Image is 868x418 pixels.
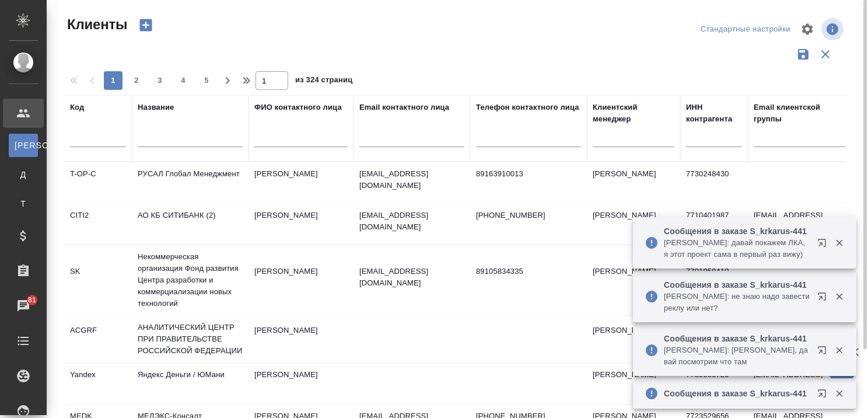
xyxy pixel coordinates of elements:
[132,162,249,203] td: РУСАЛ Глобал Менеджмент
[686,102,742,125] div: ИНН контрагента
[64,260,132,301] td: SK
[814,43,836,65] button: Сбросить фильтры
[680,162,748,203] td: 7730248430
[827,238,851,248] button: Закрыть
[810,339,838,367] button: Открыть в новой вкладке
[9,163,38,186] a: Д
[476,266,581,277] p: 89105834335
[174,71,192,90] button: 4
[664,291,810,314] p: [PERSON_NAME]: не знаю надо завести реклу или нет?
[174,75,192,86] span: 4
[64,363,132,404] td: Yandex
[664,279,810,291] p: Сообщения в заказе S_krkarus-441
[21,294,43,306] span: 81
[132,15,160,35] button: Создать
[587,204,680,245] td: [PERSON_NAME]
[359,210,464,233] p: [EMAIL_ADDRESS][DOMAIN_NAME]
[664,388,810,399] p: Сообщения в заказе S_krkarus-441
[64,162,132,203] td: T-OP-C
[127,75,146,86] span: 2
[587,319,680,360] td: [PERSON_NAME]
[150,71,169,90] button: 3
[664,344,810,368] p: [PERSON_NAME]: [PERSON_NAME], давай посмотрим что там
[476,210,581,221] p: [PHONE_NUMBER]
[359,102,449,113] div: Email контактного лица
[9,192,38,215] a: Т
[132,363,249,404] td: Яндекс Деньги / ЮМани
[138,102,174,113] div: Название
[664,225,810,237] p: Сообщения в заказе S_krkarus-441
[748,204,853,245] td: [EMAIL_ADDRESS][DOMAIN_NAME]
[827,291,851,302] button: Закрыть
[70,102,84,113] div: Код
[792,43,814,65] button: Сохранить фильтры
[15,198,32,210] span: Т
[827,388,851,399] button: Закрыть
[587,363,680,404] td: [PERSON_NAME]
[793,15,821,43] span: Настроить таблицу
[127,71,146,90] button: 2
[197,75,216,86] span: 5
[821,18,846,40] span: Посмотреть информацию
[64,204,132,245] td: CITI2
[249,162,353,203] td: [PERSON_NAME]
[132,204,249,245] td: АО КБ СИТИБАНК (2)
[587,162,680,203] td: [PERSON_NAME]
[254,102,342,113] div: ФИО контактного лица
[810,382,838,410] button: Открыть в новой вкладке
[3,291,44,321] a: 81
[132,316,249,363] td: АНАЛИТИЧЕСКИЙ ЦЕНТР ПРИ ПРАВИТЕЛЬСТВЕ РОССИЙСКОЙ ФЕДЕРАЦИИ
[810,285,838,313] button: Открыть в новой вкладке
[249,204,353,245] td: [PERSON_NAME]
[593,102,674,125] div: Клиентский менеджер
[64,319,132,360] td: ACGRF
[249,363,353,404] td: [PERSON_NAME]
[9,134,38,157] a: [PERSON_NAME]
[15,140,32,151] span: [PERSON_NAME]
[249,260,353,301] td: [PERSON_NAME]
[476,168,581,180] p: 89163910013
[698,20,793,39] div: split button
[810,231,838,259] button: Открыть в новой вкладке
[64,15,127,34] span: Клиенты
[827,345,851,356] button: Закрыть
[150,75,169,86] span: 3
[664,333,810,344] p: Сообщения в заказе S_krkarus-441
[295,73,352,90] span: из 324 страниц
[359,168,464,191] p: [EMAIL_ADDRESS][DOMAIN_NAME]
[15,169,32,180] span: Д
[754,102,847,125] div: Email клиентской группы
[664,237,810,260] p: [PERSON_NAME]: давай покажем ЛКА, я этот проект сама в первый раз вижу)
[476,102,579,113] div: Телефон контактного лица
[359,266,464,289] p: [EMAIL_ADDRESS][DOMAIN_NAME]
[197,71,216,90] button: 5
[587,260,680,301] td: [PERSON_NAME]
[132,245,249,315] td: Некоммерческая организация Фонд развития Центра разработки и коммерциализации новых технологий
[249,319,353,360] td: [PERSON_NAME]
[680,204,748,245] td: 7710401987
